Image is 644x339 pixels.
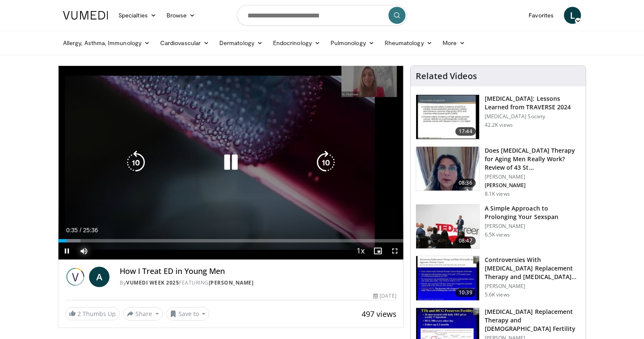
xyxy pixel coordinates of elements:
a: Specialties [113,7,161,24]
span: / [80,227,81,234]
a: [PERSON_NAME] [209,279,254,286]
p: 6.5K views [485,231,510,238]
button: Pause [58,242,75,259]
input: Search topics, interventions [237,5,407,26]
p: 5.6K views [485,291,510,298]
img: VuMedi Logo [63,11,108,20]
span: 2 [78,310,81,318]
button: Share [123,307,163,321]
a: Browse [161,7,201,24]
h3: A Simple Approach to Prolonging Your Sexspan [485,204,581,221]
span: 08:47 [455,236,476,245]
a: A [89,267,109,287]
button: Enable picture-in-picture mode [369,242,386,259]
a: 17:44 [MEDICAL_DATA]: Lessons Learned from TRAVERSE 2024 [MEDICAL_DATA] Society 42.2K views [416,94,581,140]
span: 10:39 [455,288,476,297]
p: [PERSON_NAME] [485,174,581,180]
p: [PERSON_NAME] [485,283,581,290]
span: 497 views [362,309,397,319]
h3: [MEDICAL_DATA]: Lessons Learned from TRAVERSE 2024 [485,94,581,111]
a: Endocrinology [268,34,325,51]
button: Mute [75,242,92,259]
div: By FEATURING [120,279,397,287]
h4: How I Treat ED in Young Men [120,267,397,276]
p: [PERSON_NAME] [485,182,581,189]
img: Vumedi Week 2025 [65,267,86,287]
img: 1317c62a-2f0d-4360-bee0-b1bff80fed3c.150x105_q85_crop-smart_upscale.jpg [416,95,479,139]
video-js: Video Player [58,66,403,260]
a: Allergy, Asthma, Immunology [58,34,155,51]
p: 8.1K views [485,191,510,197]
a: 08:47 A Simple Approach to Prolonging Your Sexspan [PERSON_NAME] 6.5K views [416,204,581,249]
a: Favorites [523,7,559,24]
a: Pulmonology [325,34,379,51]
img: 4d4bce34-7cbb-4531-8d0c-5308a71d9d6c.150x105_q85_crop-smart_upscale.jpg [416,147,479,191]
h4: Related Videos [416,71,477,81]
span: 0:35 [66,227,78,234]
img: 418933e4-fe1c-4c2e-be56-3ce3ec8efa3b.150x105_q85_crop-smart_upscale.jpg [416,256,479,300]
a: L [564,7,581,24]
div: [DATE] [373,292,396,300]
a: 10:39 Controversies With [MEDICAL_DATA] Replacement Therapy and [MEDICAL_DATA] Can… [PERSON_NAME]... [416,256,581,301]
button: Save to [166,307,210,321]
h3: [MEDICAL_DATA] Replacement Therapy and [DEMOGRAPHIC_DATA] Fertility [485,308,581,333]
p: [MEDICAL_DATA] Society [485,113,581,120]
a: 2 Thumbs Up [65,307,120,320]
a: 08:36 Does [MEDICAL_DATA] Therapy for Aging Men Really Work? Review of 43 St… [PERSON_NAME] [PERS... [416,146,581,197]
a: More [437,34,470,51]
span: 17:44 [455,127,476,136]
button: Playback Rate [352,242,369,259]
p: 42.2K views [485,122,513,128]
span: 08:36 [455,179,476,187]
h3: Does [MEDICAL_DATA] Therapy for Aging Men Really Work? Review of 43 St… [485,146,581,172]
a: Dermatology [214,34,268,51]
a: Rheumatology [379,34,437,51]
a: Cardiovascular [155,34,214,51]
h3: Controversies With [MEDICAL_DATA] Replacement Therapy and [MEDICAL_DATA] Can… [485,256,581,281]
div: Progress Bar [58,239,403,242]
p: [PERSON_NAME] [485,223,581,230]
img: c4bd4661-e278-4c34-863c-57c104f39734.150x105_q85_crop-smart_upscale.jpg [416,205,479,249]
a: Vumedi Week 2025 [126,279,179,286]
span: 25:36 [83,227,98,234]
button: Fullscreen [386,242,403,259]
